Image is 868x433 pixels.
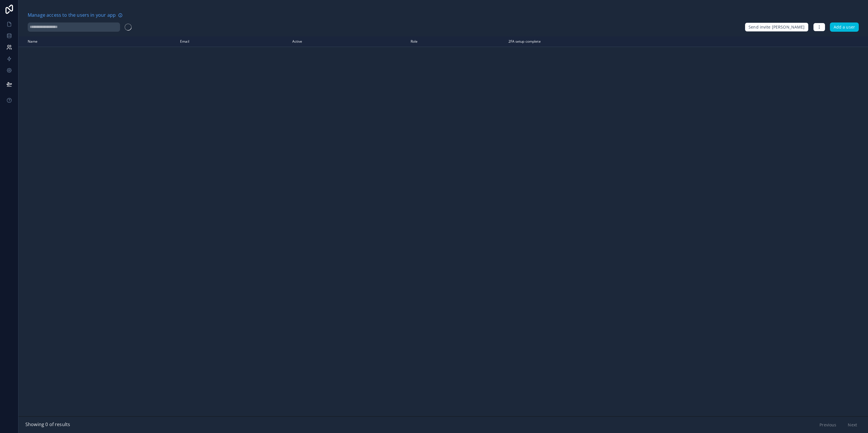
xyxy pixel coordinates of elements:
button: Send invite [PERSON_NAME] [745,22,809,32]
span: Showing 0 of results [25,421,70,428]
div: scrollable content [18,36,868,416]
th: Role [407,36,505,47]
th: Name [18,36,177,47]
button: Add a user [830,22,859,32]
th: Email [177,36,289,47]
th: Active [289,36,407,47]
a: Manage access to the users in your app [28,12,123,19]
span: Manage access to the users in your app [28,12,116,19]
th: 2FA setup complete [505,36,779,47]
